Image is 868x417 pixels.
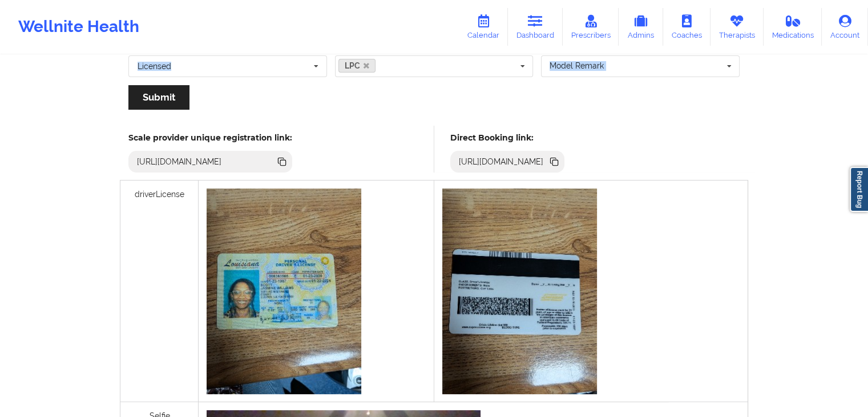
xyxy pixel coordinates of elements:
a: Coaches [663,8,710,46]
div: [URL][DOMAIN_NAME] [132,156,227,167]
a: Account [822,8,868,46]
img: f1599eb1-cea7-46d9-8b02-dbf0300862b9PXL_20241004_154242142.jpg [442,189,597,394]
a: LPC [338,59,376,73]
a: Therapists [710,8,764,46]
div: [URL][DOMAIN_NAME] [454,156,548,167]
div: Licensed [138,62,171,70]
a: Dashboard [508,8,563,46]
h5: Scale provider unique registration link: [128,133,292,143]
button: Submit [128,85,189,110]
div: Model Remark [547,59,620,73]
img: 0ff9a5b7-e22d-4c15-be45-dfb9bedfa9f7PXL_20241004_154236432.jpg [207,189,361,394]
h5: Direct Booking link: [450,133,565,143]
a: Report Bug [850,167,868,212]
a: Medications [764,8,822,46]
a: Prescribers [563,8,619,46]
a: Calendar [459,8,508,46]
div: driverLicense [120,181,199,402]
a: Admins [619,8,663,46]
